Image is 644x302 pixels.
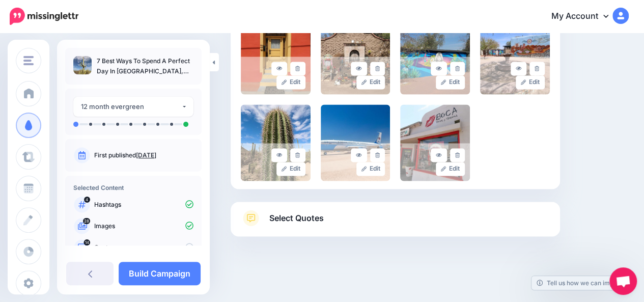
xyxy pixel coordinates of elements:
a: Select Quotes [241,210,550,236]
p: Hashtags [94,200,193,209]
div: Open chat [609,267,637,295]
a: My Account [541,4,629,29]
span: Select Quotes [269,211,324,225]
img: 01906777a87564456148e7ebd344ad89_large.jpg [400,18,470,94]
p: Images [94,222,193,231]
a: Edit [276,162,305,176]
img: fbea5d8c97d6777fc432d5e5d83c6465_thumb.jpg [73,56,92,74]
a: Edit [436,75,465,89]
span: 14 [84,239,91,245]
span: 4 [84,197,90,203]
a: [DATE] [136,151,156,159]
img: menu.png [23,56,34,65]
p: First published [94,151,193,160]
p: 7 Best Ways To Spend A Perfect Day In [GEOGRAPHIC_DATA], [US_STATE] [97,56,193,76]
img: 1575f9cb18fbf288182446527c7001aa_large.jpg [241,104,311,181]
span: 28 [83,218,90,224]
a: Edit [356,162,385,176]
a: Edit [516,75,545,89]
a: Edit [276,75,305,89]
img: 14fb50dc9d949d44877a9914ac3e195b_large.jpg [321,18,390,94]
img: Missinglettr [10,8,78,25]
a: Edit [436,162,465,176]
img: 5c4ccff1c853aa9a6420606a0997d7dc_large.jpg [321,104,390,181]
img: b578a9491b8bc0c07a6d06ab931bdbdb_large.jpg [400,104,470,181]
a: Edit [356,75,385,89]
button: 12 month evergreen [73,97,193,117]
img: 483923736828ff8354a3c7bba36fb346_large.jpg [480,18,550,94]
div: 12 month evergreen [81,101,181,113]
a: Tell us how we can improve [531,276,632,290]
h4: Selected Content [73,184,193,191]
p: Quotes [94,243,193,252]
img: c9ec2d8a8c481224959a3d5482f55742_large.jpg [241,18,311,94]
